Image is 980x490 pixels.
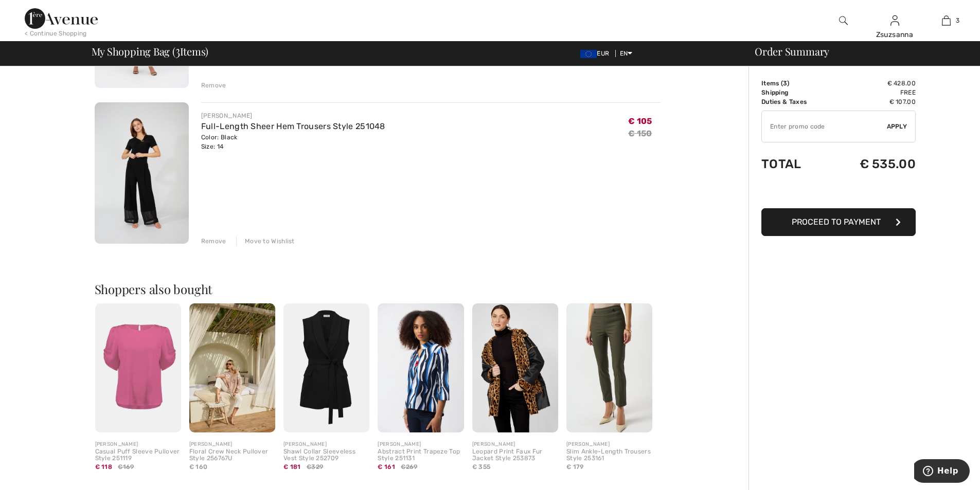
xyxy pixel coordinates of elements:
[201,81,226,90] div: Remove
[95,441,181,448] div: [PERSON_NAME]
[378,448,464,463] div: Abstract Print Trapeze Top Style 251131
[283,448,369,463] div: Shawl Collar Sleeveless Vest Style 252709
[761,97,830,106] td: Duties & Taxes
[762,111,887,142] input: Promo code
[869,29,920,40] div: Zsuzsanna
[628,129,652,138] s: € 150
[956,16,959,25] span: 3
[887,122,907,131] span: Apply
[742,46,974,57] div: Order Summary
[201,111,385,120] div: [PERSON_NAME]
[472,448,558,463] div: Leopard Print Faux Fur Jacket Style 253873
[95,102,189,244] img: Full-Length Sheer Hem Trousers Style 251048
[236,237,295,246] div: Move to Wishlist
[95,448,181,463] div: Casual Puff Sleeve Pullover Style 251119
[580,50,597,58] img: Euro
[189,448,275,463] div: Floral Crew Neck Pullover Style 256767U
[201,121,385,131] a: Full-Length Sheer Hem Trousers Style 251048
[830,79,916,88] td: € 428.00
[566,303,652,432] img: Slim Ankle-Length Trousers Style 253161
[378,463,395,470] span: € 161
[189,463,208,470] span: € 160
[628,116,652,126] span: € 105
[761,79,830,88] td: Items ( )
[378,441,464,448] div: [PERSON_NAME]
[783,80,787,87] span: 3
[761,147,830,182] td: Total
[566,463,584,470] span: € 179
[283,303,369,432] img: Shawl Collar Sleeveless Vest Style 252709
[761,182,916,205] iframe: PayPal
[201,237,226,246] div: Remove
[378,303,464,432] img: Abstract Print Trapeze Top Style 251131
[95,463,113,470] span: € 118
[25,8,98,29] img: 1ère Avenue
[839,14,848,27] img: search the website
[792,217,881,227] span: Proceed to Payment
[890,15,899,25] a: Sign In
[283,441,369,448] div: [PERSON_NAME]
[921,14,971,27] a: 3
[307,462,323,471] span: €329
[25,29,87,38] div: < Continue Shopping
[201,133,385,151] div: Color: Black Size: 14
[472,463,491,470] span: € 355
[761,208,916,236] button: Proceed to Payment
[914,459,970,485] iframe: Opens a widget where you can find more information
[830,97,916,106] td: € 107.00
[92,46,209,57] span: My Shopping Bag ( Items)
[189,441,275,448] div: [PERSON_NAME]
[566,448,652,463] div: Slim Ankle-Length Trousers Style 253161
[118,462,134,471] span: €169
[830,147,916,182] td: € 535.00
[472,441,558,448] div: [PERSON_NAME]
[189,303,275,432] img: Floral Crew Neck Pullover Style 256767U
[620,50,633,57] span: EN
[175,44,180,57] span: 3
[566,441,652,448] div: [PERSON_NAME]
[761,88,830,97] td: Shipping
[95,283,661,295] h2: Shoppers also bought
[472,303,558,432] img: Leopard Print Faux Fur Jacket Style 253873
[95,303,181,432] img: Casual Puff Sleeve Pullover Style 251119
[401,462,417,471] span: €269
[890,14,899,27] img: My Info
[830,88,916,97] td: Free
[580,50,613,57] span: EUR
[942,14,951,27] img: My Bag
[283,463,301,470] span: € 181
